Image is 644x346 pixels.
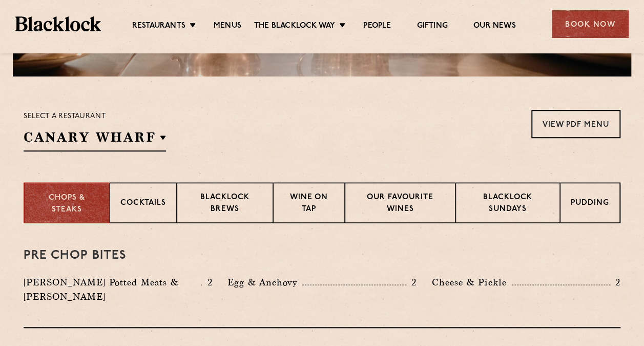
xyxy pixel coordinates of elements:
p: Blacklock Sundays [466,192,549,216]
p: [PERSON_NAME] Potted Meats & [PERSON_NAME] [24,275,201,304]
a: People [363,21,391,32]
p: Chops & Steaks [35,193,99,216]
p: Cheese & Pickle [432,275,512,290]
a: The Blacklock Way [254,21,335,32]
img: BL_Textured_Logo-footer-cropped.svg [15,16,101,31]
p: Egg & Anchovy [227,275,302,290]
a: Menus [214,21,241,32]
p: 2 [202,276,212,289]
p: Cocktails [120,198,166,210]
div: Book Now [552,10,629,38]
p: Pudding [571,198,609,210]
p: Select a restaurant [24,110,166,123]
h2: Canary Wharf [24,128,166,151]
h3: Pre Chop Bites [24,249,620,262]
p: 2 [610,276,620,289]
a: View PDF Menu [531,110,620,138]
p: Blacklock Brews [188,192,262,216]
a: Our News [473,21,516,32]
p: 2 [406,276,417,289]
a: Restaurants [132,21,185,32]
a: Gifting [417,21,447,32]
p: Our favourite wines [356,192,444,216]
p: Wine on Tap [284,192,334,216]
